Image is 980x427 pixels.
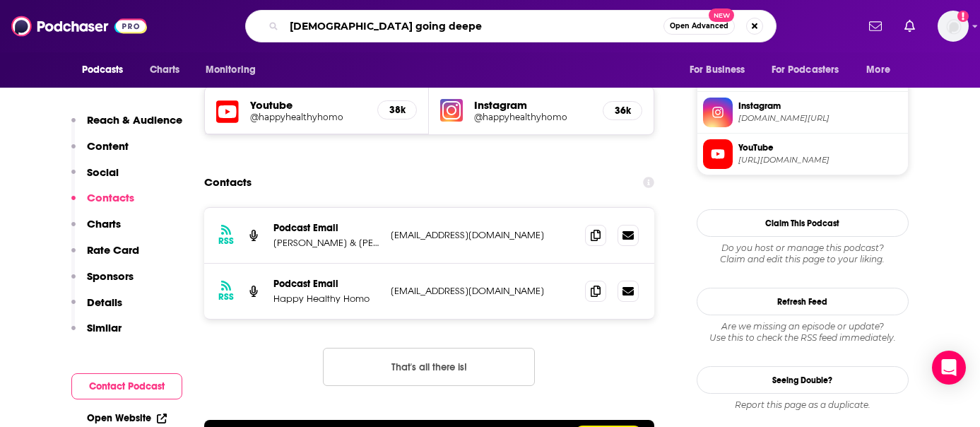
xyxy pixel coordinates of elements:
[71,269,134,296] button: Sponsors
[87,321,122,334] p: Similar
[72,57,142,83] button: open menu
[938,11,969,42] span: Logged in as simonkids1
[284,15,663,37] input: Search podcasts, credits, & more...
[615,105,630,117] h5: 36k
[87,139,129,153] p: Content
[273,278,379,290] p: Podcast Email
[273,293,379,305] p: Happy Healthy Homo
[87,412,167,424] a: Open Website
[71,165,119,192] button: Social
[87,243,139,257] p: Rate Card
[218,235,234,247] h3: RSS
[709,8,734,22] span: New
[141,57,189,83] a: Charts
[245,10,777,42] div: Search podcasts, credits, & more...
[938,11,969,42] button: Show profile menu
[663,18,735,35] button: Open AdvancedNew
[697,399,909,411] div: Report this page as a duplicate.
[87,191,134,204] p: Contacts
[82,60,124,80] span: Podcasts
[938,11,969,42] img: User Profile
[323,348,535,386] button: Nothing here.
[250,112,367,122] a: @happyhealthyhomo
[866,60,890,80] span: More
[71,243,139,269] button: Rate Card
[697,321,909,344] div: Are we missing an episode or update? Use this to check the RSS feed immediately.
[703,139,902,169] a: YouTube[URL][DOMAIN_NAME]
[932,351,966,385] div: Open Intercom Messenger
[206,60,256,80] span: Monitoring
[71,321,122,347] button: Similar
[71,139,129,165] button: Content
[196,57,274,83] button: open menu
[150,60,180,80] span: Charts
[71,113,182,139] button: Reach & Audience
[772,60,839,80] span: For Podcasters
[762,57,860,83] button: open menu
[11,13,147,40] img: Podchaser - Follow, Share and Rate Podcasts
[273,222,379,234] p: Podcast Email
[899,14,921,38] a: Show notifications dropdown
[738,100,902,112] span: Instagram
[697,366,909,394] a: Seeing Double?
[474,98,591,112] h5: Instagram
[670,23,728,30] span: Open Advanced
[389,104,405,116] h5: 38k
[738,141,902,154] span: YouTube
[690,60,745,80] span: For Business
[697,209,909,237] button: Claim This Podcast
[391,229,574,241] p: [EMAIL_ADDRESS][DOMAIN_NAME]
[71,217,121,243] button: Charts
[273,237,379,249] p: [PERSON_NAME] & [PERSON_NAME]
[680,57,763,83] button: open menu
[738,155,902,165] span: https://www.youtube.com/@happyhealthyhomo
[218,291,234,303] h3: RSS
[87,165,119,179] p: Social
[87,296,122,309] p: Details
[71,191,134,217] button: Contacts
[87,269,134,283] p: Sponsors
[204,169,252,196] h2: Contacts
[738,113,902,124] span: instagram.com/happyhealthyhomo
[71,373,182,399] button: Contact Podcast
[87,217,121,230] p: Charts
[250,98,367,112] h5: Youtube
[957,11,969,22] svg: Add a profile image
[856,57,908,83] button: open menu
[697,242,909,254] span: Do you host or manage this podcast?
[474,112,591,122] a: @happyhealthyhomo
[87,113,182,127] p: Reach & Audience
[440,99,463,122] img: iconImage
[697,288,909,315] button: Refresh Feed
[391,285,574,297] p: [EMAIL_ADDRESS][DOMAIN_NAME]
[697,242,909,265] div: Claim and edit this page to your liking.
[863,14,887,38] a: Show notifications dropdown
[703,98,902,127] a: Instagram[DOMAIN_NAME][URL]
[71,296,122,322] button: Details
